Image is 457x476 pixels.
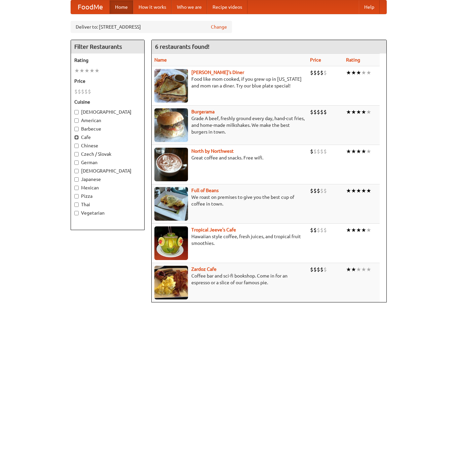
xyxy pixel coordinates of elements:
[154,108,188,142] img: burgerama.jpg
[154,266,188,299] img: zardoz.jpg
[317,187,320,194] li: $
[356,69,361,76] li: ★
[361,108,366,116] li: ★
[71,40,144,53] h4: Filter Restaurants
[366,226,371,234] li: ★
[346,108,351,116] li: ★
[74,78,141,84] h5: Price
[313,69,317,76] li: $
[74,67,79,74] li: ★
[313,108,317,116] li: $
[74,118,79,123] input: American
[191,227,236,232] a: Tropical Jeeve's Cafe
[74,168,141,174] label: [DEMOGRAPHIC_DATA]
[74,194,79,198] input: Pizza
[310,148,313,155] li: $
[359,0,380,14] a: Help
[155,43,210,50] ng-pluralize: 6 restaurants found!
[351,187,356,194] li: ★
[317,148,320,155] li: $
[356,226,361,234] li: ★
[154,148,188,181] img: north.jpg
[361,266,366,273] li: ★
[323,226,327,234] li: $
[74,125,141,132] label: Barbecue
[310,187,313,194] li: $
[191,188,219,193] b: Full of Beans
[89,67,94,74] li: ★
[361,148,366,155] li: ★
[74,176,141,183] label: Japanese
[361,69,366,76] li: ★
[74,159,141,166] label: German
[313,266,317,273] li: $
[323,69,327,76] li: $
[74,201,141,208] label: Thai
[191,109,215,114] b: Burgerama
[351,69,356,76] li: ★
[74,57,141,64] h5: Rating
[356,187,361,194] li: ★
[356,266,361,273] li: ★
[84,67,89,74] li: ★
[74,193,141,199] label: Pizza
[79,67,84,74] li: ★
[154,194,305,207] p: We roast on premises to give you the best cup of coffee in town.
[361,187,366,194] li: ★
[71,0,110,14] a: FoodMe
[351,266,356,273] li: ★
[313,187,317,194] li: $
[110,0,133,14] a: Home
[74,184,141,191] label: Mexican
[191,70,244,75] a: [PERSON_NAME]'s Diner
[154,187,188,221] img: beans.jpg
[74,134,141,141] label: Cafe
[74,169,79,173] input: [DEMOGRAPHIC_DATA]
[74,110,79,114] input: [DEMOGRAPHIC_DATA]
[74,144,79,148] input: Chinese
[313,148,317,155] li: $
[320,187,323,194] li: $
[74,135,79,140] input: Cafe
[154,115,305,135] p: Grade A beef, freshly ground every day, hand-cut fries, and home-made milkshakes. We make the bes...
[323,187,327,194] li: $
[356,148,361,155] li: ★
[320,226,323,234] li: $
[207,0,247,14] a: Recipe videos
[154,57,167,63] a: Name
[320,266,323,273] li: $
[346,226,351,234] li: ★
[133,0,172,14] a: How it works
[191,266,217,272] a: Zardoz Cafe
[191,148,234,154] a: North by Northwest
[313,226,317,234] li: $
[74,177,79,182] input: Japanese
[154,154,305,161] p: Great coffee and snacks. Free wifi.
[310,266,313,273] li: $
[172,0,207,14] a: Who we are
[78,88,81,95] li: $
[74,160,79,165] input: German
[317,266,320,273] li: $
[94,67,100,74] li: ★
[366,266,371,273] li: ★
[74,109,141,115] label: [DEMOGRAPHIC_DATA]
[317,108,320,116] li: $
[84,88,88,95] li: $
[366,148,371,155] li: ★
[323,148,327,155] li: $
[346,187,351,194] li: ★
[320,108,323,116] li: $
[323,266,327,273] li: $
[320,148,323,155] li: $
[356,108,361,116] li: ★
[366,108,371,116] li: ★
[211,24,227,30] a: Change
[310,69,313,76] li: $
[346,266,351,273] li: ★
[74,151,141,157] label: Czech / Slovak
